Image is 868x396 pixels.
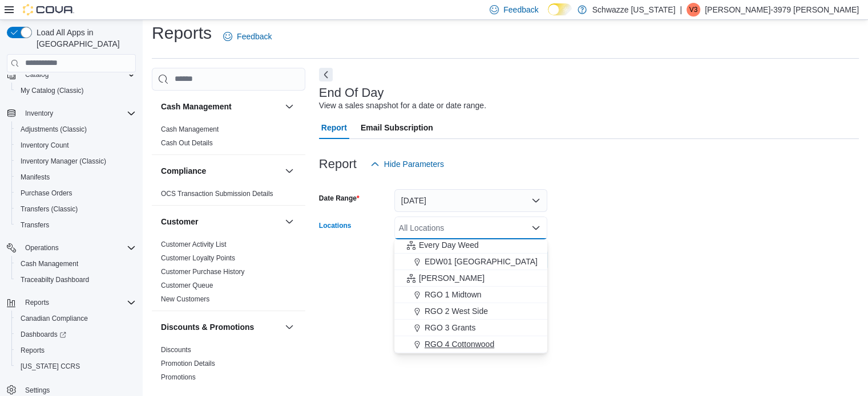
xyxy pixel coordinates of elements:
[425,305,488,317] span: RGO 2 West Side
[503,4,538,15] span: Feedback
[11,153,140,169] button: Inventory Manager (Classic)
[16,123,136,136] span: Adjustments (Classic)
[282,320,296,334] button: Discounts & Promotions
[21,68,136,81] span: Catalog
[21,275,89,284] span: Traceabilty Dashboard
[152,238,305,311] div: Customer
[152,123,305,154] div: Cash Management
[11,311,140,326] button: Canadian Compliance
[319,221,352,230] label: Locations
[16,218,54,232] a: Transfers
[394,287,547,303] button: RGO 1 Midtown
[16,186,77,200] a: Purchase Orders
[2,295,140,311] button: Reports
[161,138,213,148] span: Cash Out Details
[16,344,136,357] span: Reports
[21,173,50,182] span: Manifests
[16,218,136,232] span: Transfers
[16,170,54,184] a: Manifests
[361,116,433,139] span: Email Subscription
[2,240,140,256] button: Operations
[21,259,78,268] span: Cash Management
[23,4,74,15] img: Cova
[394,270,547,287] button: [PERSON_NAME]
[21,141,69,150] span: Inventory Count
[21,86,84,95] span: My Catalog (Classic)
[25,298,49,307] span: Reports
[419,239,479,251] span: Every Day Weed
[21,330,66,339] span: Dashboards
[11,185,140,201] button: Purchase Orders
[161,240,227,248] a: Customer Activity List
[16,123,91,136] a: Adjustments (Classic)
[161,359,215,368] span: Promotion Details
[21,205,78,214] span: Transfers (Classic)
[25,386,50,395] span: Settings
[16,138,74,152] a: Inventory Count
[152,22,212,44] h1: Reports
[161,190,273,198] a: OCS Transaction Submission Details
[25,109,53,118] span: Inventory
[319,194,360,203] label: Date Range
[161,281,213,289] a: Customer Queue
[161,321,254,333] h3: Discounts & Promotions
[366,153,449,175] button: Hide Parameters
[425,289,482,300] span: RGO 1 Midtown
[21,346,45,355] span: Reports
[419,272,485,284] span: [PERSON_NAME]
[16,138,136,152] span: Inventory Count
[11,121,140,137] button: Adjustments (Classic)
[32,27,136,50] span: Load All Apps in [GEOGRAPHIC_DATA]
[687,3,700,17] div: Vaughan-3979 Turner
[11,217,140,233] button: Transfers
[161,345,191,354] span: Discounts
[16,202,136,216] span: Transfers (Classic)
[16,170,136,184] span: Manifests
[21,125,87,134] span: Adjustments (Classic)
[16,328,136,341] span: Dashboards
[21,221,49,230] span: Transfers
[219,25,276,48] a: Feedback
[11,326,140,342] a: Dashboards
[425,338,494,350] span: RGO 4 Cottonwood
[161,373,196,381] a: Promotions
[161,165,280,177] button: Compliance
[16,328,71,341] a: Dashboards
[25,243,59,252] span: Operations
[394,189,547,212] button: [DATE]
[16,154,136,168] span: Inventory Manager (Classic)
[161,254,235,262] a: Customer Loyalty Points
[394,254,547,270] button: EDW01 [GEOGRAPHIC_DATA]
[21,189,72,198] span: Purchase Orders
[161,268,245,276] a: Customer Purchase History
[21,296,54,309] button: Reports
[282,215,296,228] button: Customer
[16,84,136,97] span: My Catalog (Classic)
[384,158,444,170] span: Hide Parameters
[16,273,94,287] a: Traceabilty Dashboard
[16,360,136,373] span: Washington CCRS
[16,312,92,325] a: Canadian Compliance
[16,257,136,271] span: Cash Management
[161,281,213,290] span: Customer Queue
[282,100,296,113] button: Cash Management
[319,68,333,81] button: Next
[21,68,53,81] button: Catalog
[161,321,280,333] button: Discounts & Promotions
[21,296,136,309] span: Reports
[11,256,140,272] button: Cash Management
[321,116,347,139] span: Report
[394,353,547,369] button: RGO 5 Nob Hill
[161,295,209,304] span: New Customers
[16,202,82,216] a: Transfers (Classic)
[680,3,682,17] p: |
[237,31,272,42] span: Feedback
[161,267,245,276] span: Customer Purchase History
[531,223,540,232] button: Close list of options
[394,303,547,320] button: RGO 2 West Side
[2,67,140,83] button: Catalog
[689,3,698,17] span: V3
[161,125,219,133] a: Cash Management
[16,344,49,357] a: Reports
[21,241,63,255] button: Operations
